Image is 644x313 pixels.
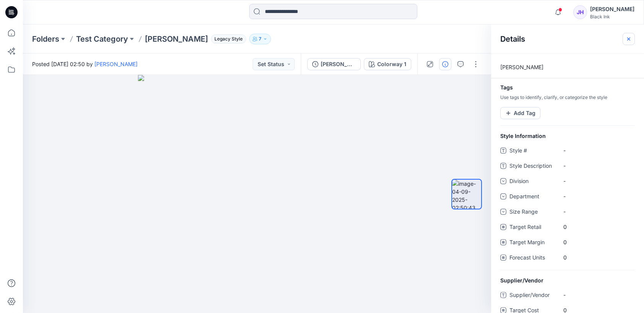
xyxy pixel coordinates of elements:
[509,146,555,157] span: Style #
[509,207,555,218] span: Size Range
[452,180,481,209] img: image-04-09-2025-02:50:43
[590,14,634,19] div: Black Ink
[563,146,630,154] span: -
[563,177,575,185] div: -
[259,35,261,43] p: 7
[563,291,630,299] span: -
[249,34,271,44] button: 7
[138,75,376,313] img: eyJhbGciOiJIUzI1NiIsImtpZCI6IjAiLCJzbHQiOiJzZXMiLCJ0eXAiOiJKV1QifQ.eyJkYXRhIjp7InR5cGUiOiJzdG9yYW...
[321,60,356,68] div: [PERSON_NAME]
[208,34,246,44] button: Legacy Style
[563,192,575,200] div: -
[573,5,587,19] div: JH
[509,192,555,203] span: Department
[32,60,138,68] span: Posted [DATE] 02:50 by
[211,34,246,44] span: Legacy Style
[563,223,630,231] span: 0
[307,58,361,70] button: [PERSON_NAME]
[509,253,555,264] span: Forecast Units
[509,238,555,248] span: Target Margin
[377,60,406,68] div: Colorway 1
[590,5,634,14] div: [PERSON_NAME]
[509,222,555,233] span: Target Retail
[500,107,540,119] button: Add Tag
[563,208,575,216] div: -
[491,84,644,91] h4: Tags
[439,58,451,70] button: Details
[491,63,644,72] p: [PERSON_NAME]
[509,177,555,187] span: Division
[145,34,208,44] p: [PERSON_NAME]
[500,34,525,44] h2: Details
[500,276,543,284] span: Supplier/Vendor
[509,161,555,172] span: Style Description
[563,253,630,261] span: 0
[563,162,630,170] span: -
[94,61,138,67] a: [PERSON_NAME]
[364,58,411,70] button: Colorway 1
[500,132,546,140] span: Style Information
[509,290,555,301] span: Supplier/Vendor
[76,34,128,44] a: Test Category
[32,34,59,44] a: Folders
[563,238,630,246] span: 0
[491,94,644,101] p: Use tags to identify, clarify, or categorize the style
